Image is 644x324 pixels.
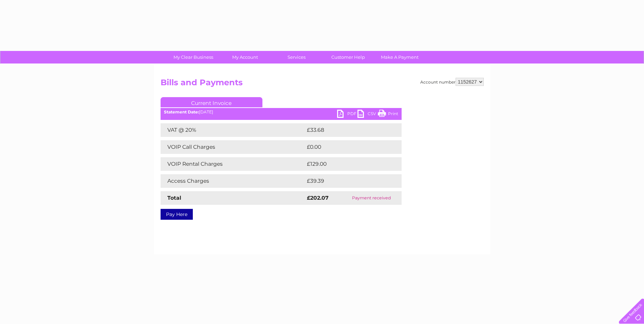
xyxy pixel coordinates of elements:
a: Services [269,51,325,64]
td: £0.00 [305,140,386,154]
a: CSV [357,110,378,120]
td: Payment received [341,191,402,205]
a: Make A Payment [372,51,428,64]
strong: £202.07 [307,195,329,201]
a: Customer Help [320,51,376,64]
b: Statement Date: [164,109,199,114]
div: [DATE] [161,110,402,114]
td: Access Charges [161,174,305,188]
h2: Bills and Payments [161,78,484,91]
strong: Total [167,195,181,201]
a: My Clear Business [165,51,221,64]
a: My Account [217,51,273,64]
a: Pay Here [161,209,193,220]
td: VAT @ 20% [161,123,305,137]
td: £39.39 [305,174,388,188]
td: £129.00 [305,157,389,171]
a: PDF [337,110,357,120]
div: Account number [420,78,484,86]
a: Current Invoice [161,97,262,107]
td: £33.68 [305,123,388,137]
td: VOIP Rental Charges [161,157,305,171]
td: VOIP Call Charges [161,140,305,154]
a: Print [378,110,398,120]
